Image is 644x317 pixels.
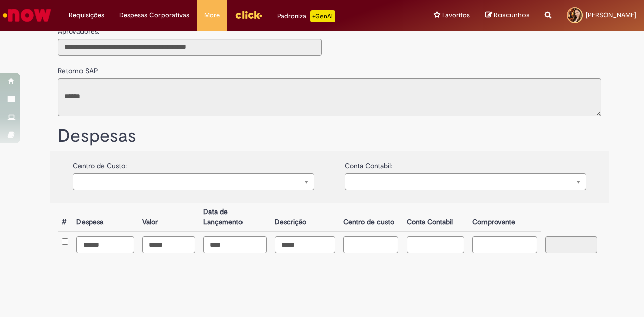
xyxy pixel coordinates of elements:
th: # [58,203,72,232]
a: Limpar campo {0} [73,173,314,190]
th: Valor [138,203,199,232]
span: Requisições [69,10,104,20]
img: ServiceNow [1,5,53,25]
label: Retorno SAP [58,61,98,76]
th: Data de Lançamento [199,203,271,232]
span: More [204,10,220,20]
th: Descrição [271,203,339,232]
div: Padroniza [277,10,335,22]
p: +GenAi [310,10,335,22]
label: Conta Contabil: [345,156,392,171]
th: Conta Contabil [403,203,468,232]
h1: Despesas [58,126,601,146]
a: Limpar campo {0} [345,173,586,190]
span: Rascunhos [494,10,530,20]
span: Despesas Corporativas [119,10,189,20]
img: click_logo_yellow_360x200.png [235,7,262,22]
span: [PERSON_NAME] [586,11,636,19]
a: Rascunhos [485,11,530,20]
th: Despesa [72,203,138,232]
th: Centro de custo [339,203,403,232]
label: Centro de Custo: [73,156,127,171]
th: Comprovante [468,203,541,232]
span: Favoritos [442,10,470,20]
